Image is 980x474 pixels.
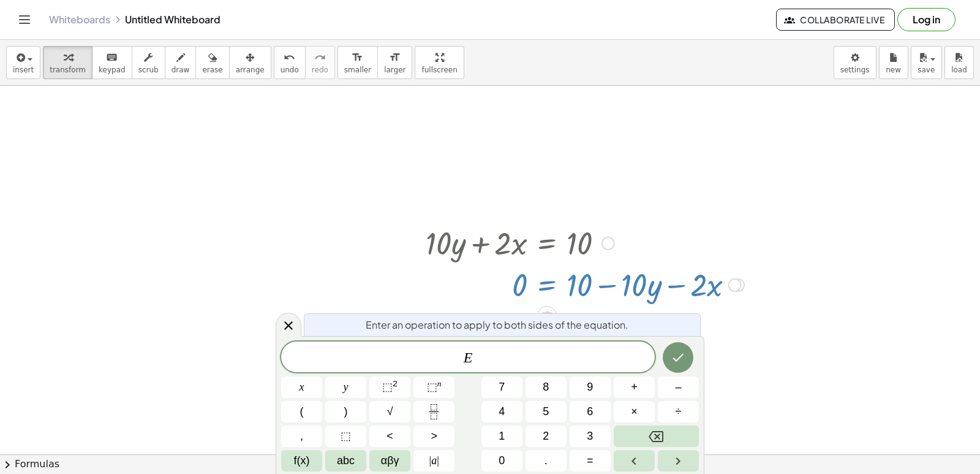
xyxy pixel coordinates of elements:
span: x [300,379,304,396]
button: draw [165,46,197,79]
button: 4 [481,401,522,422]
span: Enter an operation to apply to both sides of the equation. [366,318,628,332]
span: ÷ [676,403,682,420]
button: Times [614,401,655,422]
button: Left arrow [614,450,655,472]
span: . [545,453,548,469]
button: new [879,46,908,79]
span: αβγ [381,453,399,469]
button: Log in [897,8,956,31]
span: > [431,428,437,445]
button: 8 [526,377,567,398]
div: Apply the same math to both sides of the equation [537,306,557,326]
span: a [429,453,439,469]
span: ⬚ [427,381,437,393]
button: format_sizesmaller [337,46,378,79]
span: y [344,379,349,396]
button: 3 [570,426,611,447]
button: , [281,426,322,447]
span: × [631,403,638,420]
button: 0 [481,450,522,472]
span: | [437,454,439,467]
button: ( [281,401,322,422]
i: format_size [352,50,363,65]
span: 8 [543,379,549,396]
button: . [526,450,567,472]
button: 6 [570,401,611,422]
button: arrange [229,46,271,79]
span: 1 [499,428,505,445]
span: erase [202,66,222,74]
button: Minus [658,377,699,398]
button: fullscreen [415,46,464,79]
span: abc [337,453,355,469]
span: ⬚ [382,381,393,393]
button: Toggle navigation [15,10,34,29]
button: Less than [369,426,410,447]
span: keypad [99,66,126,74]
span: smaller [344,66,371,74]
span: 3 [587,428,593,445]
button: Squared [369,377,410,398]
sup: 2 [393,379,398,388]
button: 2 [526,426,567,447]
i: redo [314,50,326,65]
button: format_sizelarger [377,46,412,79]
span: – [675,379,681,396]
button: transform [43,46,92,79]
button: load [944,46,974,79]
button: keyboardkeypad [92,46,132,79]
span: save [918,66,935,74]
span: undo [281,66,299,74]
i: keyboard [106,50,118,65]
span: < [386,428,393,445]
button: ) [325,401,366,422]
span: √ [387,403,393,420]
span: arrange [236,66,265,74]
button: Greater than [413,426,454,447]
sup: n [437,379,442,388]
button: insert [6,46,40,79]
button: undoundo [274,46,306,79]
span: 6 [587,403,593,420]
a: Whiteboards [49,13,110,26]
span: insert [13,66,34,74]
span: ⬚ [341,428,351,445]
var: E [464,350,473,365]
span: = [587,453,594,469]
button: Greek alphabet [369,450,410,472]
button: Alphabet [325,450,366,472]
span: , [300,428,303,445]
span: Collaborate Live [786,14,884,25]
button: y [325,377,366,398]
span: new [886,66,901,74]
span: load [951,66,967,74]
button: 1 [481,426,522,447]
button: 5 [526,401,567,422]
span: scrub [138,66,159,74]
button: Backspace [614,426,699,447]
span: + [631,379,638,396]
button: redoredo [305,46,335,79]
button: Equals [570,450,611,472]
button: Fraction [413,401,454,422]
span: 9 [587,379,593,396]
button: x [281,377,322,398]
button: Divide [658,401,699,422]
span: | [429,454,432,467]
span: 5 [543,403,549,420]
button: Absolute value [413,450,454,472]
span: f(x) [294,453,310,469]
i: undo [284,50,295,65]
button: scrub [132,46,165,79]
button: Functions [281,450,322,472]
button: settings [834,46,876,79]
span: 7 [499,379,505,396]
button: Placeholder [325,426,366,447]
span: settings [840,66,870,74]
span: 2 [543,428,549,445]
button: erase [195,46,229,79]
button: Done [663,342,693,373]
button: Right arrow [658,450,699,472]
button: 7 [481,377,522,398]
